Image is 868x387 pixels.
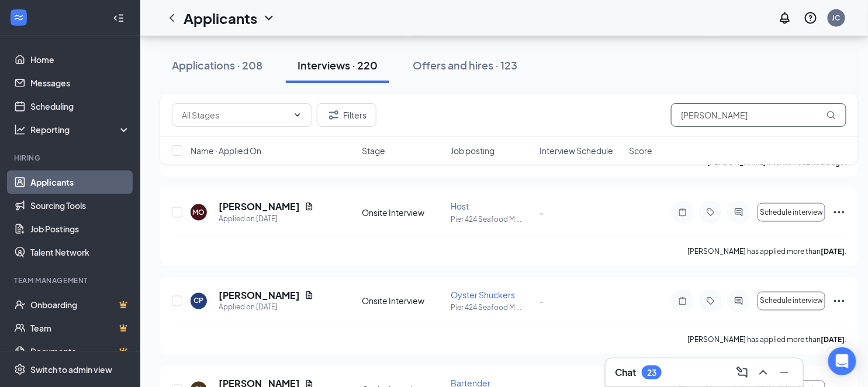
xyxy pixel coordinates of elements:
[775,363,794,382] button: Minimize
[756,365,770,379] svg: ChevronUp
[687,335,846,345] p: [PERSON_NAME] has applied more than .
[732,208,746,217] svg: ActiveChat
[732,297,746,306] svg: ActiveChat
[758,292,825,311] button: Schedule interview
[451,214,532,224] p: Pier 424 Seafood M ...
[182,109,288,121] input: All Stages
[687,246,846,256] p: [PERSON_NAME] has applied more than .
[540,207,544,218] span: -
[733,363,752,382] button: ComposeMessage
[30,95,130,118] a: Scheduling
[14,153,128,163] div: Hiring
[317,103,376,127] button: Filter Filters
[262,11,276,25] svg: ChevronDown
[540,296,544,306] span: -
[14,276,128,285] div: Team Management
[671,103,846,127] input: Search in interviews
[451,303,532,313] p: Pier 424 Seafood M ...
[451,145,494,156] span: Job posting
[30,71,130,95] a: Messages
[327,108,341,122] svg: Filter
[191,145,261,156] span: Name · Applied On
[219,302,314,313] div: Applied on [DATE]
[305,291,314,300] svg: Document
[362,295,444,307] div: Onsite Interview
[760,297,823,305] span: Schedule interview
[826,110,836,120] svg: MagnifyingGlass
[451,290,515,300] span: Oyster Shuckers
[30,170,130,194] a: Applicants
[362,145,385,156] span: Stage
[165,11,179,25] svg: ChevronLeft
[804,11,818,25] svg: QuestionInfo
[30,217,130,240] a: Job Postings
[14,364,26,375] svg: Settings
[758,203,825,222] button: Schedule interview
[828,347,856,375] div: Open Intercom Messenger
[172,58,262,72] div: Applications · 208
[14,124,26,135] svg: Analysis
[113,12,125,24] svg: Collapse
[298,58,378,72] div: Interviews · 220
[219,200,300,213] h5: [PERSON_NAME]
[777,365,791,379] svg: Minimize
[413,58,517,72] div: Offers and hires · 123
[615,366,636,379] h3: Chat
[629,145,652,156] span: Score
[760,208,823,217] span: Schedule interview
[832,294,846,308] svg: Ellipses
[30,48,130,71] a: Home
[821,336,845,344] b: [DATE]
[30,293,130,316] a: OnboardingCrown
[194,296,204,306] div: CP
[30,194,130,217] a: Sourcing Tools
[30,340,130,363] a: DocumentsCrown
[30,316,130,340] a: TeamCrown
[704,297,718,306] svg: Tag
[219,289,300,302] h5: [PERSON_NAME]
[647,368,656,378] div: 23
[676,208,690,217] svg: Note
[676,297,690,306] svg: Note
[832,13,841,23] div: JC
[362,207,444,218] div: Onsite Interview
[30,364,112,375] div: Switch to admin view
[540,145,614,156] span: Interview Schedule
[293,110,302,120] svg: ChevronDown
[30,124,131,135] div: Reporting
[754,363,773,382] button: ChevronUp
[832,205,846,219] svg: Ellipses
[704,208,718,217] svg: Tag
[735,365,749,379] svg: ComposeMessage
[305,202,314,211] svg: Document
[451,201,469,211] span: Host
[13,12,25,23] svg: WorkstreamLogo
[30,240,130,264] a: Talent Network
[193,207,205,217] div: MO
[821,247,845,256] b: [DATE]
[778,11,792,25] svg: Notifications
[184,8,257,28] h1: Applicants
[219,213,314,225] div: Applied on [DATE]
